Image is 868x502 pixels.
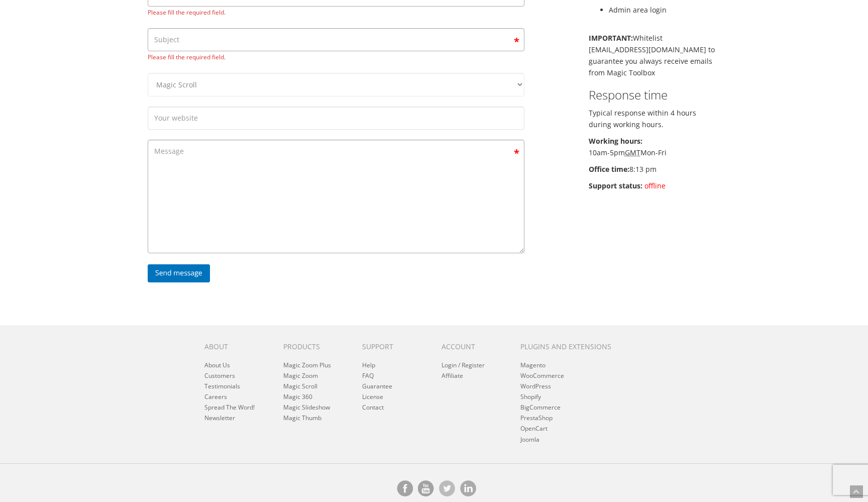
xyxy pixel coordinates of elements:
[589,88,721,102] h3: Response time
[460,480,476,496] a: Magic Toolbox on [DOMAIN_NAME]
[204,414,235,422] a: Newsletter
[204,343,268,350] h6: About
[362,382,392,390] a: Guarantee
[283,371,318,380] a: Magic Zoom
[520,392,541,401] a: Shopify
[204,371,235,380] a: Customers
[283,343,347,350] h6: Products
[283,382,317,390] a: Magic Scroll
[283,403,330,412] a: Magic Slideshow
[362,392,383,401] a: License
[283,414,321,422] a: Magic Thumb
[589,107,721,130] p: Typical response within 4 hours during working hours.
[442,371,463,380] a: Affiliate
[283,392,312,401] a: Magic 360
[439,480,455,496] a: Magic Toolbox's Twitter account
[362,361,375,369] a: Help
[148,107,524,130] input: Your website
[589,163,721,175] p: 8:13 pm
[520,414,553,422] a: PrestaShop
[283,361,331,369] a: Magic Zoom Plus
[520,424,548,433] a: OpenCart
[204,403,255,412] a: Spread The Word!
[520,403,561,412] a: BigCommerce
[589,136,642,146] b: Working hours:
[204,382,240,390] a: Testimonials
[148,51,524,63] span: Please fill the required field.
[362,371,374,380] a: FAQ
[589,164,629,174] b: Office time:
[520,435,539,444] a: Joomla
[520,343,624,350] h6: Plugins and extensions
[589,181,642,190] b: Support status:
[589,32,721,78] p: Whitelist [EMAIL_ADDRESS][DOMAIN_NAME] to guarantee you always receive emails from Magic Toolbox
[644,181,666,190] span: offline
[520,382,551,390] a: WordPress
[609,4,721,16] li: Admin area login
[148,28,524,51] input: Subject
[204,361,230,369] a: About Us
[520,371,564,380] a: WooCommerce
[625,148,640,157] acronym: Greenwich Mean Time
[442,361,485,369] a: Login / Register
[204,392,227,401] a: Careers
[397,480,413,496] a: Magic Toolbox on Facebook
[520,361,546,369] a: Magento
[589,135,721,158] p: 10am-5pm Mon-Fri
[589,33,633,43] b: IMPORTANT:
[362,403,384,412] a: Contact
[418,480,434,496] a: Magic Toolbox on [DOMAIN_NAME]
[362,343,426,350] h6: Support
[148,7,524,18] span: Please fill the required field.
[148,264,210,282] input: Send message
[442,343,505,350] h6: Account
